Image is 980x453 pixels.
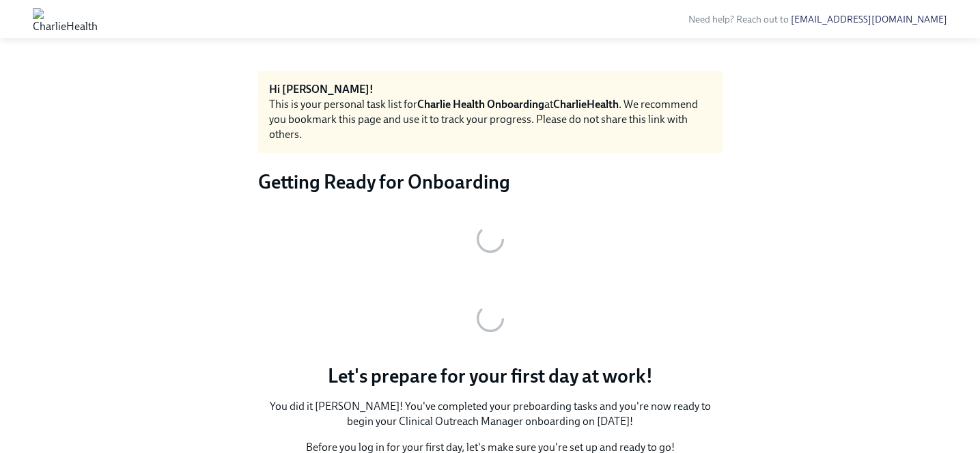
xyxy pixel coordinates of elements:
button: Zoom image [258,284,723,353]
strong: Charlie Health Onboarding [417,98,544,111]
img: CharlieHealth [33,8,98,30]
div: This is your personal task list for at . We recommend you bookmark this page and use it to track ... [269,97,712,142]
strong: Hi [PERSON_NAME]! [269,83,374,96]
p: Let's prepare for your first day at work! [258,363,723,388]
span: Need help? Reach out to [688,14,947,25]
strong: CharlieHealth [553,98,619,111]
p: You did it [PERSON_NAME]! You've completed your preboarding tasks and you're now ready to begin y... [258,399,723,429]
a: [EMAIL_ADDRESS][DOMAIN_NAME] [791,14,947,25]
h3: Getting Ready for Onboarding [258,169,723,194]
button: Zoom image [258,205,723,273]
